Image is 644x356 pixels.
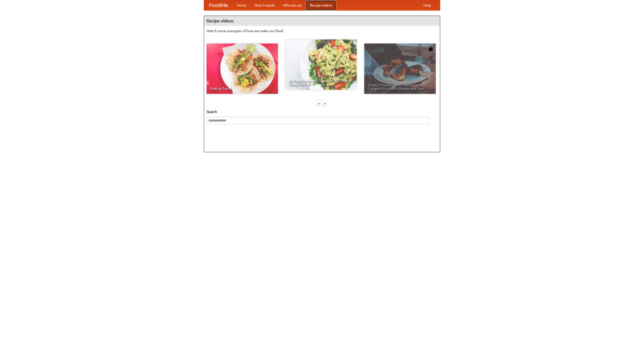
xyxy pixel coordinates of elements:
a: Making Tacos [207,44,278,94]
a: How it works [251,0,279,10]
a: Who we are [279,0,306,10]
div: » [323,100,327,107]
img: 483408.png [428,46,433,51]
h5: Search [207,109,437,114]
a: An Easy, Summery Tomato Pasta That's Ready for Fall [285,39,357,90]
a: Home [233,0,251,10]
span: An Easy, Summery Tomato Pasta That's Ready for Fall [289,79,353,86]
h4: Recipe videos [204,16,440,26]
p: Watch some examples of how we make our food! [207,28,437,33]
a: Recipe videos [306,0,336,10]
a: FoodMe [204,0,233,10]
span: Making Tacos [210,87,274,90]
a: Help [419,0,435,10]
div: « [317,100,321,107]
